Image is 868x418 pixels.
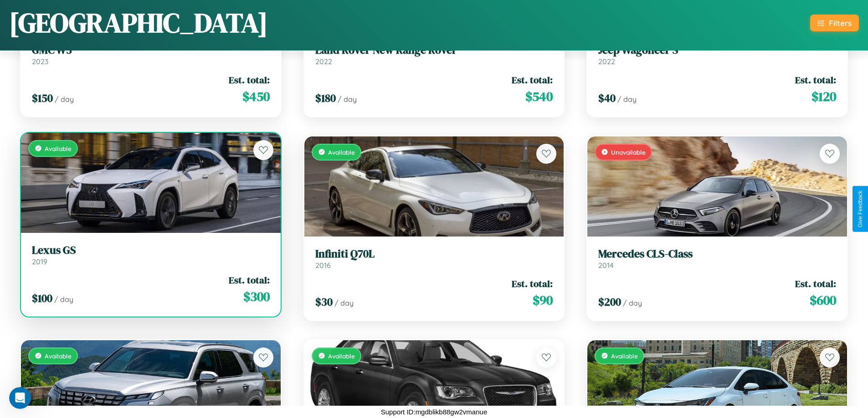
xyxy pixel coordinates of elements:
[243,287,270,306] span: $ 300
[598,91,616,106] span: $ 40
[598,247,836,270] a: Mercedes CLS-Class2014
[9,4,268,41] h1: [GEOGRAPHIC_DATA]
[32,44,270,57] h3: GMC W3
[829,18,852,28] div: Filters
[32,291,52,306] span: $ 100
[9,387,31,409] iframe: Intercom live chat
[32,44,270,66] a: GMC W32023
[857,191,863,227] div: Give Feedback
[623,298,642,307] span: / day
[229,273,270,287] span: Est. total:
[611,148,646,156] span: Unavailable
[54,295,73,304] span: / day
[328,148,355,156] span: Available
[598,294,621,309] span: $ 200
[315,44,553,57] h3: Land Rover New Range Rover
[334,298,354,307] span: / day
[598,57,615,66] span: 2022
[617,95,637,104] span: / day
[315,247,553,261] h3: Infiniti Q70L
[611,352,638,360] span: Available
[55,95,74,104] span: / day
[381,406,487,418] p: Support ID: mgdblikb88gw2vmanue
[32,57,48,66] span: 2023
[810,291,836,309] span: $ 600
[598,261,614,270] span: 2014
[315,57,332,66] span: 2022
[512,277,553,290] span: Est. total:
[810,15,859,31] button: Filters
[32,257,47,266] span: 2019
[598,247,836,261] h3: Mercedes CLS-Class
[328,352,355,360] span: Available
[533,291,553,309] span: $ 90
[812,87,836,106] span: $ 120
[315,261,331,270] span: 2016
[32,244,270,257] h3: Lexus GS
[32,91,53,106] span: $ 150
[315,294,333,309] span: $ 30
[315,44,553,66] a: Land Rover New Range Rover2022
[242,87,270,106] span: $ 450
[598,44,836,57] h3: Jeep Wagoneer S
[229,73,270,86] span: Est. total:
[598,44,836,66] a: Jeep Wagoneer S2022
[512,73,553,86] span: Est. total:
[45,145,72,152] span: Available
[315,247,553,270] a: Infiniti Q70L2016
[795,73,836,86] span: Est. total:
[338,95,357,104] span: / day
[525,87,553,106] span: $ 540
[45,352,72,360] span: Available
[32,244,270,266] a: Lexus GS2019
[315,91,336,106] span: $ 180
[795,277,836,290] span: Est. total:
